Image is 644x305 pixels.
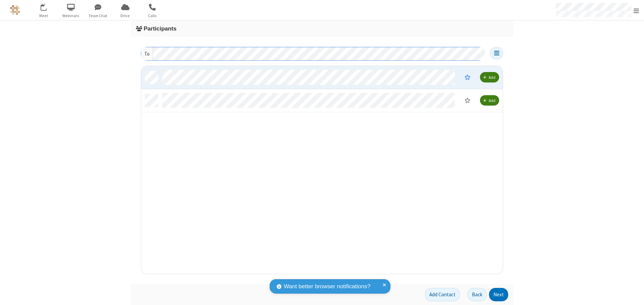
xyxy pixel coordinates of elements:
[86,13,111,19] span: Team Chat
[468,288,487,301] button: Back
[460,95,475,106] button: Moderator
[113,13,138,19] span: Drive
[429,291,455,298] span: Add Contact
[460,71,475,83] button: Moderator
[489,75,495,80] span: Add
[31,13,56,19] span: Meet
[490,47,503,59] button: Open menu
[141,47,153,60] div: To
[480,72,499,82] button: Add
[58,13,84,19] span: Webinars
[425,288,460,301] button: Add Contact
[10,5,20,15] img: QA Selenium DO NOT DELETE OR CHANGE
[141,66,503,274] div: grid
[489,288,508,301] button: Next
[489,98,495,103] span: Add
[140,13,165,19] span: Calls
[136,25,508,32] h3: Participants
[44,4,50,9] div: 12
[284,282,370,291] span: Want better browser notifications?
[480,95,499,106] button: Add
